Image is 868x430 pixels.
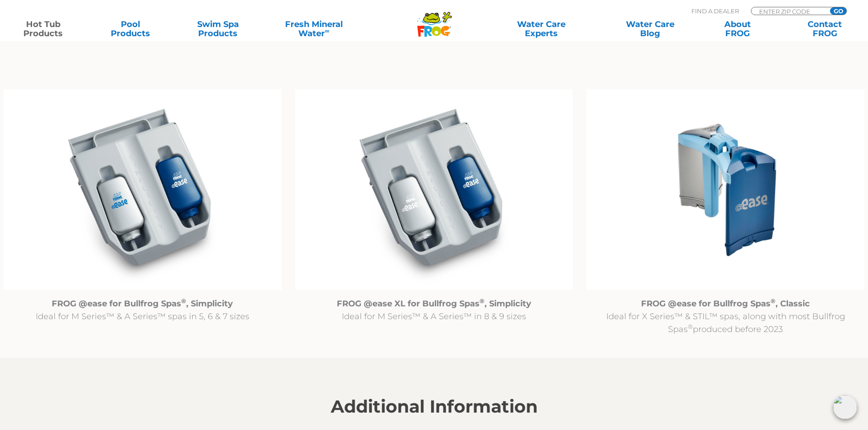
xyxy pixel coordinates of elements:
[184,20,252,38] a: Swim SpaProducts
[758,7,820,15] input: Zip Code Form
[52,299,233,309] strong: FROG @ease for Bullfrog Spas , Simplicity
[641,299,810,309] strong: FROG @ease for Bullfrog Spas , Classic
[295,297,573,323] p: Ideal for M Series™ & A Series™ in 8 & 9 sizes
[97,20,165,38] a: PoolProducts
[587,89,864,290] img: Untitled design (94)
[688,323,693,330] sup: ®
[587,297,864,336] p: Ideal for X Series™ & STIL™ spas, along with most Bullfrog Spas produced before 2023
[4,297,281,323] p: Ideal for M Series™ & A Series™ spas in 5, 6 & 7 sizes
[4,89,281,290] img: @ease_Bullfrog_FROG @ease R180 for Bullfrog Spas with Filter
[181,297,186,305] sup: ®
[830,7,846,15] input: GO
[9,20,77,38] a: Hot TubProducts
[271,20,356,38] a: Fresh MineralWater∞
[325,27,329,34] sup: ∞
[691,7,739,15] p: Find A Dealer
[337,299,531,309] strong: FROG @ease XL for Bullfrog Spas , Simplicity
[771,297,776,305] sup: ®
[703,20,771,38] a: AboutFROG
[153,397,716,417] h2: Additional Information
[486,20,597,38] a: Water CareExperts
[791,20,859,38] a: ContactFROG
[295,89,573,290] img: @ease_Bullfrog_FROG @easeXL for Bullfrog Spas with Filter
[480,297,485,305] sup: ®
[616,20,684,38] a: Water CareBlog
[833,395,857,419] img: openIcon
